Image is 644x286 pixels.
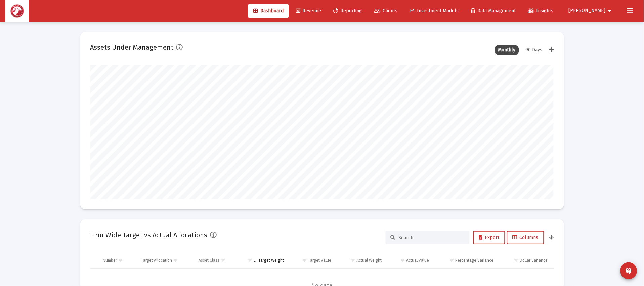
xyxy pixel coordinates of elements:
[406,258,429,263] div: Actual Value
[291,4,327,18] a: Revenue
[369,4,403,18] a: Clients
[194,252,239,269] td: Column Asset Class
[499,252,554,269] td: Column Dollar Variance
[569,8,606,14] span: [PERSON_NAME]
[514,258,519,263] span: Show filter options for column 'Dollar Variance'
[449,258,455,263] span: Show filter options for column 'Percentage Variance'
[434,252,499,269] td: Column Percentage Variance
[466,4,521,18] a: Data Management
[479,235,500,240] span: Export
[606,4,614,18] mat-icon: arrow_drop_down
[625,267,633,275] mat-icon: contact_support
[336,252,386,269] td: Column Actual Weight
[520,258,548,263] div: Dollar Variance
[289,252,336,269] td: Column Target Value
[405,4,464,18] a: Investment Models
[302,258,307,263] span: Show filter options for column 'Target Value'
[507,231,544,244] button: Columns
[328,4,368,18] a: Reporting
[118,258,123,263] span: Show filter options for column 'Number'
[220,258,225,263] span: Show filter options for column 'Asset Class'
[103,258,117,263] div: Number
[357,258,382,263] div: Actual Weight
[173,258,178,263] span: Show filter options for column 'Target Allocation'
[528,8,554,14] span: Insights
[90,230,208,240] h2: Firm Wide Target vs Actual Allocations
[98,252,136,269] td: Column Number
[375,8,398,14] span: Clients
[456,258,494,263] div: Percentage Variance
[259,258,284,263] div: Target Weight
[239,252,289,269] td: Column Target Weight
[387,252,434,269] td: Column Actual Value
[296,8,321,14] span: Revenue
[253,8,284,14] span: Dashboard
[495,45,519,55] div: Monthly
[523,4,559,18] a: Insights
[308,258,331,263] div: Target Value
[334,8,362,14] span: Reporting
[399,235,465,241] input: Search
[248,258,253,263] span: Show filter options for column 'Target Weight'
[199,258,219,263] div: Asset Class
[141,258,172,263] div: Target Allocation
[522,45,546,55] div: 90 Days
[90,42,174,53] h2: Assets Under Management
[248,4,289,18] a: Dashboard
[561,4,622,17] button: [PERSON_NAME]
[473,231,505,244] button: Export
[410,8,459,14] span: Investment Models
[351,258,356,263] span: Show filter options for column 'Actual Weight'
[400,258,405,263] span: Show filter options for column 'Actual Value'
[10,4,24,18] img: Dashboard
[513,235,539,240] span: Columns
[471,8,516,14] span: Data Management
[136,252,194,269] td: Column Target Allocation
